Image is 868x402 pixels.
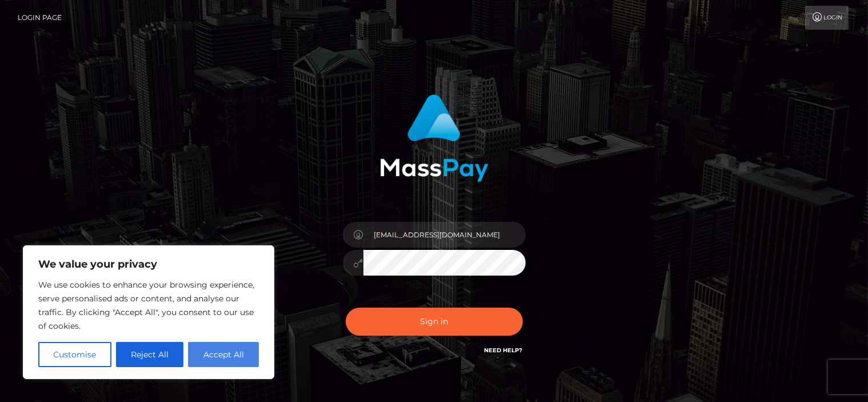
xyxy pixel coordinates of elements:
button: Customise [38,342,111,367]
button: Reject All [116,342,184,367]
div: We value your privacy [23,245,274,379]
a: Login Page [18,6,62,30]
button: Sign in [346,308,523,336]
a: Need Help? [485,347,523,354]
a: Login [805,6,849,30]
p: We use cookies to enhance your browsing experience, serve personalised ads or content, and analys... [38,278,259,333]
p: We value your privacy [38,257,259,271]
img: MassPay Login [380,94,489,182]
button: Accept All [188,342,259,367]
input: Username... [363,222,526,248]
